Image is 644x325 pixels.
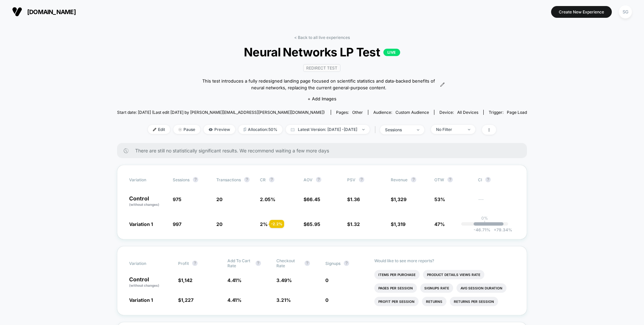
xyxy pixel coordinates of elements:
[178,261,189,266] span: Profit
[135,148,514,153] span: There are still no statistically significant results. We recommend waiting a few more days
[347,221,360,227] span: $
[307,221,320,227] span: 65.95
[304,177,313,182] span: AOV
[434,177,471,182] span: OTW
[304,221,320,227] span: $
[216,177,241,182] span: Transactions
[350,196,360,202] span: 1.36
[423,270,484,279] li: Product Details Views Rate
[291,128,294,131] img: calendar
[411,177,416,182] button: ?
[383,49,400,56] p: LIVE
[129,297,153,303] span: Variation 1
[374,283,417,293] li: Pages Per Session
[417,129,419,131] img: end
[129,202,159,206] span: (without changes)
[244,128,246,131] img: rebalance
[447,177,453,182] button: ?
[373,125,380,135] span: |
[256,261,261,266] button: ?
[129,277,171,288] p: Control
[192,261,198,266] button: ?
[478,197,515,207] span: ---
[12,7,22,17] img: Visually logo
[304,196,320,202] span: $
[373,110,429,115] div: Audience:
[260,221,268,227] span: 2 %
[374,258,515,263] p: Would like to see more reports?
[350,221,360,227] span: 1.32
[227,258,252,268] span: Add To Cart Rate
[507,110,527,115] span: Page Load
[129,258,166,268] span: Variation
[457,110,478,115] span: all devices
[307,196,320,202] span: 66.45
[391,177,408,182] span: Revenue
[173,125,200,134] span: Pause
[347,177,356,182] span: PSV
[394,221,406,227] span: 1,319
[478,177,515,182] span: CI
[484,221,485,226] p: |
[617,5,634,19] button: SG
[148,125,170,134] span: Edit
[199,78,439,91] span: This test introduces a fully redesigned landing page focused on scientific statistics and data-ba...
[374,297,419,306] li: Profit Per Session
[238,125,282,134] span: Allocation: 50%
[269,220,284,228] div: - 2.2 %
[619,5,632,18] div: SG
[391,196,407,202] span: $
[260,177,266,182] span: CR
[178,277,193,283] span: $
[286,125,370,134] span: Latest Version: [DATE] - [DATE]
[227,277,241,283] span: 4.41 %
[420,283,453,293] li: Signups Rate
[305,261,310,266] button: ?
[308,96,336,101] span: + Add Images
[468,129,470,130] img: end
[325,297,328,303] span: 0
[344,261,349,266] button: ?
[485,177,491,182] button: ?
[325,277,328,283] span: 0
[173,221,181,227] span: 997
[490,227,512,232] span: 79.34 %
[489,110,527,115] div: Trigger:
[294,35,350,40] a: < Back to all live experiences
[276,277,292,283] span: 3.49 %
[434,221,445,227] span: 47%
[10,6,78,17] button: [DOMAIN_NAME]
[347,196,360,202] span: $
[178,128,182,131] img: end
[276,258,301,268] span: Checkout Rate
[385,127,412,132] div: sessions
[352,110,363,115] span: other
[422,297,446,306] li: Returns
[117,110,325,115] span: Start date: [DATE] (Last edit [DATE] by [PERSON_NAME][EMAIL_ADDRESS][PERSON_NAME][DOMAIN_NAME])
[244,177,250,182] button: ?
[434,196,445,202] span: 53%
[181,297,194,303] span: 1,227
[336,110,363,115] div: Pages:
[276,297,291,303] span: 3.21 %
[129,196,166,207] p: Control
[193,177,198,182] button: ?
[129,283,159,287] span: (without changes)
[481,216,488,221] p: 0%
[362,129,365,130] img: end
[227,297,241,303] span: 4.41 %
[27,8,76,15] span: [DOMAIN_NAME]
[303,64,340,72] span: Redirect Test
[325,261,340,266] span: Signups
[316,177,321,182] button: ?
[138,45,506,59] span: Neural Networks LP Test
[129,177,166,182] span: Variation
[181,277,193,283] span: 1,142
[374,270,420,279] li: Items Per Purchase
[204,125,235,134] span: Preview
[178,297,194,303] span: $
[173,196,181,202] span: 975
[216,196,222,202] span: 20
[129,221,153,227] span: Variation 1
[391,221,406,227] span: $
